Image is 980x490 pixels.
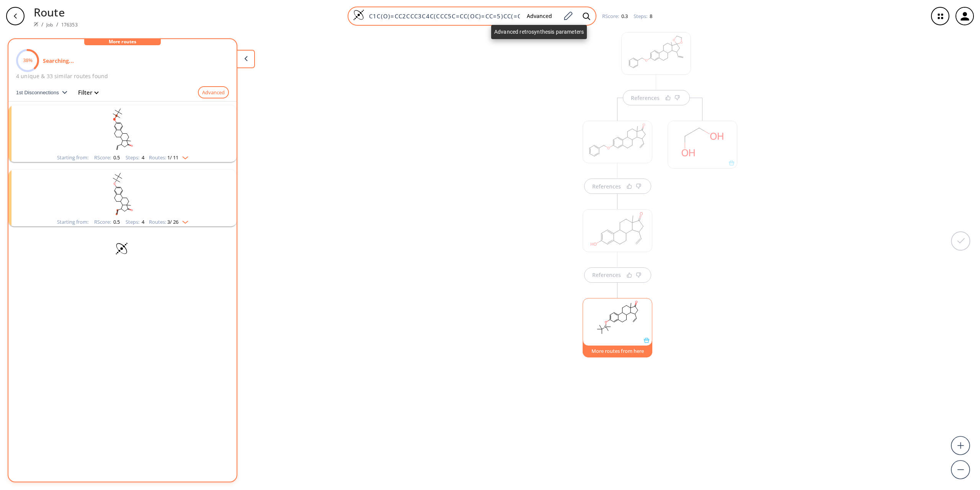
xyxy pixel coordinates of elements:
div: Steps : [126,155,144,160]
img: Logo Spaya [353,9,364,21]
button: 1st Disconnections [16,83,73,102]
button: Advanced [521,9,558,23]
text: 38% [23,57,33,64]
span: 1st Disconnections [16,90,62,95]
div: Steps : [634,14,652,19]
div: Starting from: [57,155,88,160]
svg: C=CC1CC(=O)C2(C)CCC3c4ccc(O[Si](C)(C)C(C)(C)C)cc4CCC3C12 [23,105,222,153]
p: 4 unique & 33 similar routes found [16,72,229,80]
p: Route [34,4,78,20]
div: Advanced retrosynthesis parameters [491,25,587,39]
span: 0.3 [620,13,628,20]
button: Filter [73,90,98,95]
a: Job [46,21,53,28]
div: RScore : [94,155,120,160]
div: RScore : [94,220,120,225]
button: Advanced [198,86,229,99]
div: RScore : [602,14,628,19]
span: 0.5 [112,154,120,161]
ul: clusters [8,102,237,230]
p: Searching... [43,57,74,65]
span: 4 [140,154,144,161]
span: 1 / 11 [167,155,178,160]
div: More routes [84,39,161,45]
li: / [56,20,58,28]
span: 4 [140,218,144,225]
div: Routes: [149,155,188,160]
svg: C=CC1CC(=O)C2(C)CCC3c4ccc(O[Si](C)(C)C(C)(C)C)cc4CCC3C12 [583,298,652,338]
svg: C=CC1CC(=O)C2(C)CCC3c4ccc(O[Si](C)(C)C(C)(C)C)cc4CCC3C12 [23,170,222,218]
div: Steps : [126,220,144,225]
span: 0.5 [112,218,120,225]
span: 8 [648,13,652,20]
div: Starting from: [57,220,88,225]
li: / [41,20,43,28]
img: Spaya logo [34,22,38,26]
button: More routes from here [583,341,652,357]
span: 3 / 26 [167,220,178,225]
div: Routes: [149,220,188,225]
img: Down [178,153,188,159]
img: Down [178,218,188,224]
input: Enter SMILES [364,12,521,20]
a: 176353 [61,21,78,28]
